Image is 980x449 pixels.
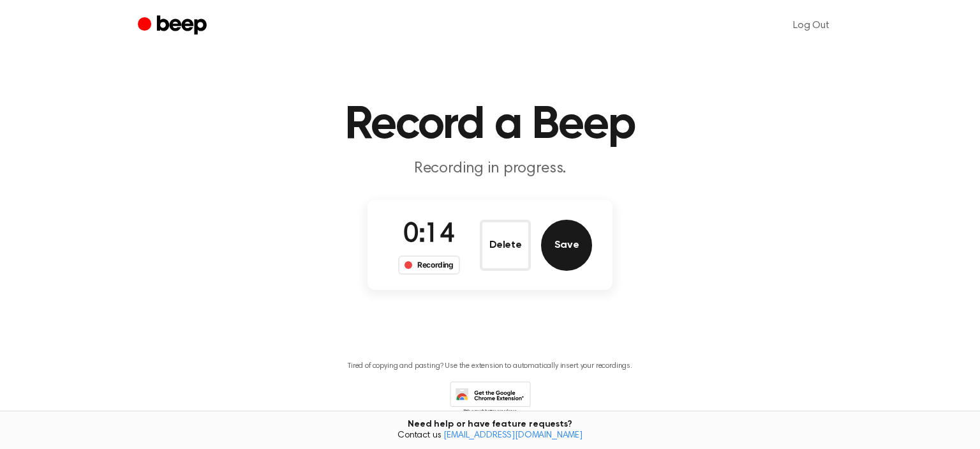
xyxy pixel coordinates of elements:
p: Recording in progress. [245,158,735,179]
a: Log Out [780,10,842,41]
button: Save Audio Record [541,220,592,271]
a: [EMAIL_ADDRESS][DOMAIN_NAME] [443,431,583,440]
span: 0:14 [403,222,454,248]
h1: Record a Beep [163,102,817,148]
span: Contact us [8,430,972,442]
div: Recording [398,255,460,275]
a: Beep [138,13,210,38]
p: Tired of copying and pasting? Use the extension to automatically insert your recordings. [348,361,632,371]
button: Delete Audio Record [480,220,531,271]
